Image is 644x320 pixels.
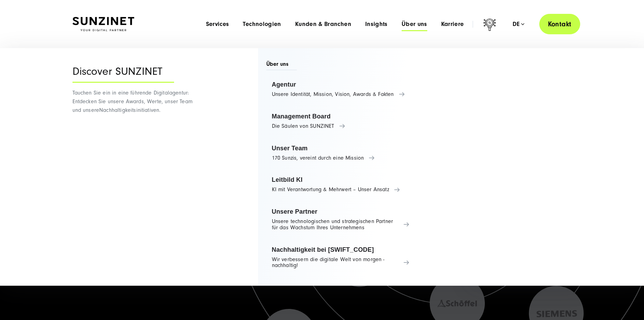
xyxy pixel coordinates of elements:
[266,171,415,198] a: Leitbild KI KI mit Verantwortung & Mehrwert – Unser Ansatz
[266,203,415,236] a: Unsere Partner Unsere technologischen und strategischen Partner für das Wachstum Ihres Unternehmens
[266,140,415,166] a: Unser Team 170 Sunzis, vereint durch eine Mission
[72,48,203,286] div: Nachhaltigkeitsinitiativen.
[266,60,297,70] span: Über uns
[206,21,229,28] a: Services
[72,17,134,32] img: SUNZINET Full Service Digital Agentur
[266,76,415,103] a: Agentur Unsere Identität, Mission, Vision, Awards & Fakten
[402,21,427,28] a: Über uns
[266,241,415,274] a: Nachhaltigkeit bei [SWIFT_CODE] Wir verbessern die digitale Welt von morgen - nachhaltig!
[513,21,525,28] div: de
[243,21,281,28] a: Technologien
[72,65,174,83] div: Discover SUNZINET
[295,21,351,28] a: Kunden & Branchen
[72,90,192,113] span: Tauchen Sie ein in eine führende Digitalagentur: Entdecken Sie unsere Awards, Werte, unser Team u...
[365,21,388,28] a: Insights
[266,108,415,134] a: Management Board Die Säulen von SUNZINET
[539,14,580,34] a: Kontakt
[441,21,464,28] a: Karriere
